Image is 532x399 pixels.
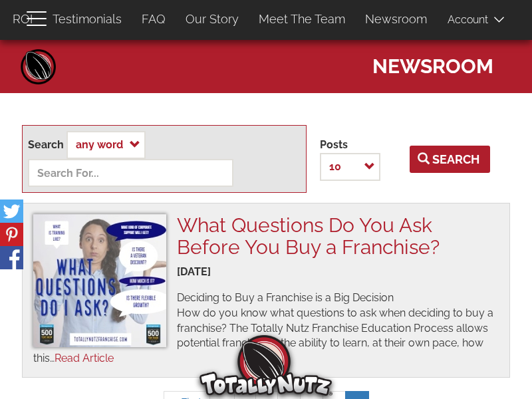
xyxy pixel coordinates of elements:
[33,291,499,366] div: Deciding to Buy a Franchise is a Big Decision
[19,47,59,86] a: Home
[249,5,355,33] a: Meet The Team
[320,138,348,153] label: Posts
[28,159,233,187] input: Search For...
[410,146,490,173] button: Search
[355,5,437,33] a: Newsroom
[55,352,114,364] a: Read Article
[132,5,176,33] a: FAQ
[199,335,332,396] img: Totally Nutz Logo
[177,213,440,259] a: What Questions Do You Ask Before You Buy a Franchise?
[28,138,64,153] label: Search
[33,214,166,347] img: what-questions-do-i-ask-copy-2-1_0.jpg
[43,5,132,33] a: Testimonials
[372,47,493,80] span: Newsroom
[176,5,249,33] a: Our Story
[3,5,43,33] a: ROI
[33,306,499,366] p: How do you know what questions to ask when deciding to buy a franchise? The Totally Nutz Franchis...
[177,265,211,278] span: [DATE]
